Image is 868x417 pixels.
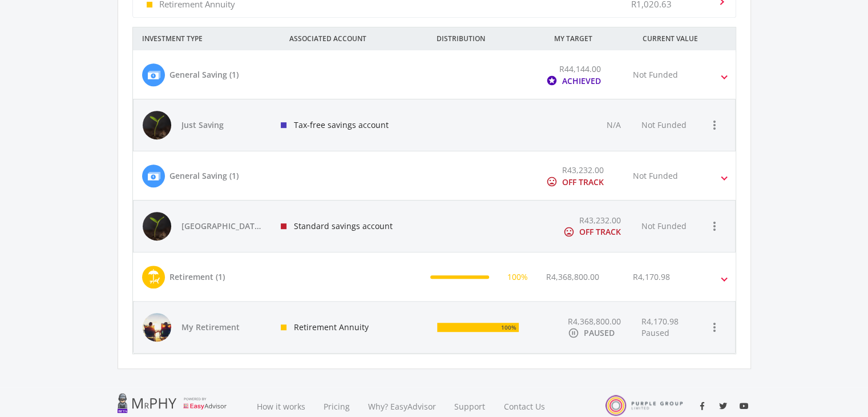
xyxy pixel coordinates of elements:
[568,327,579,339] i: pause_circle_outline
[633,27,751,50] div: CURRENT VALUE
[133,50,736,99] mat-expansion-panel-header: General Saving (1) R44,144.00 stars ACHIEVED Not Funded
[427,27,545,50] div: DISTRIBUTION
[708,219,721,233] i: more_vert
[545,27,633,50] div: MY TARGET
[169,69,239,81] div: General Saving (1)
[133,151,736,200] mat-expansion-panel-header: General Saving (1) R43,232.00 mood_bad OFF TRACK Not Funded
[272,302,428,353] div: Retirement Annuity
[703,316,726,339] button: more_vert
[579,215,621,226] span: R43,232.00
[562,165,604,175] span: R43,232.00
[641,119,687,130] span: Not Funded
[703,114,726,137] button: more_vert
[181,322,261,333] span: My Retirement
[708,320,721,334] i: more_vert
[562,75,601,87] div: ACHIEVED
[562,176,604,188] div: OFF TRACK
[579,226,621,238] div: OFF TRACK
[568,316,621,327] span: R4,368,800.00
[272,201,428,252] div: Standard savings account
[633,271,670,283] div: R4,170.98
[641,316,679,339] div: R4,170.98
[708,118,721,132] i: more_vert
[641,327,669,338] span: Paused
[563,226,575,238] i: mood_bad
[133,200,736,252] div: General Saving (1) R43,232.00 mood_bad OFF TRACK Not Funded
[546,271,599,282] span: R4,368,800.00
[133,27,280,50] div: INVESTMENT TYPE
[607,119,621,130] span: N/A
[703,215,726,238] button: more_vert
[546,176,558,187] i: mood_bad
[169,271,225,283] div: Retirement (1)
[546,75,558,86] i: stars
[133,301,736,354] div: Retirement (1) 100% R4,368,800.00 R4,170.98
[272,99,428,151] div: Tax-free savings account
[133,252,736,301] mat-expansion-panel-header: Retirement (1) 100% R4,368,800.00 R4,170.98
[133,99,736,151] div: General Saving (1) R44,144.00 stars ACHIEVED Not Funded
[181,220,261,232] span: [GEOGRAPHIC_DATA]
[584,327,615,339] div: PAUSED
[559,63,601,74] span: R44,144.00
[169,170,239,182] div: General Saving (1)
[641,220,687,231] span: Not Funded
[507,271,528,283] div: 100%
[633,69,678,81] div: Not Funded
[498,322,516,333] div: 100%
[181,119,261,131] span: Just Saving
[280,27,427,50] div: ASSOCIATED ACCOUNT
[633,170,678,182] div: Not Funded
